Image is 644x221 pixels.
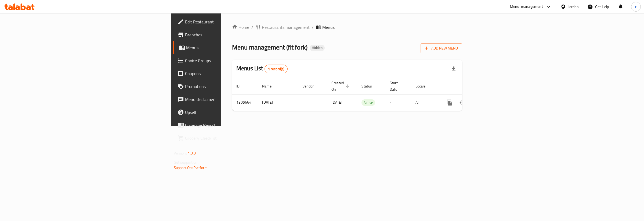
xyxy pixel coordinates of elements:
span: 1.0.0 [188,150,196,157]
span: Menu disclaimer [185,96,274,103]
span: Restaurants management [262,24,310,30]
span: Promotions [185,83,274,90]
button: more [443,96,456,109]
span: Coverage Report [185,122,274,128]
div: Total records count [265,65,288,73]
a: Grocery Checklist [173,132,278,145]
li: / [312,24,314,30]
span: Version: [174,150,187,157]
a: Restaurants management [255,24,310,30]
span: Coupons [185,70,274,77]
div: Export file [447,62,460,75]
span: 1 record(s) [265,66,288,72]
nav: breadcrumb [232,24,462,30]
div: Hidden [310,45,325,51]
span: Start Date [390,80,405,93]
span: Hidden [310,45,325,50]
a: Menus [173,41,278,54]
a: Upsell [173,106,278,119]
td: - [385,94,411,111]
a: Edit Restaurant [173,15,278,28]
a: Coverage Report [173,119,278,132]
span: Grocery Checklist [185,135,274,141]
span: Edit Restaurant [185,19,274,25]
span: Branches [185,31,274,38]
span: Menus [322,24,335,30]
h2: Menus List [236,64,288,73]
td: All [411,94,439,111]
table: enhanced table [232,78,499,111]
span: Menus [186,44,274,51]
span: Status [361,83,379,89]
span: Created On [331,80,351,93]
div: Menu-management [510,3,543,10]
span: Upsell [185,109,274,115]
span: Choice Groups [185,57,274,64]
a: Promotions [173,80,278,93]
a: Choice Groups [173,54,278,67]
span: Add New Menu [425,45,458,52]
span: Locale [415,83,432,89]
span: [DATE] [331,99,342,106]
button: Change Status [456,96,469,109]
a: Menu disclaimer [173,93,278,106]
span: Name [262,83,278,89]
a: Coupons [173,67,278,80]
span: Active [361,100,375,106]
span: r [635,4,636,10]
a: Branches [173,28,278,41]
div: Jordan [568,4,579,10]
span: ID [236,83,247,89]
th: Actions [439,78,499,94]
span: Get support on: [174,159,198,166]
a: Support.OpsPlatform [174,164,208,171]
button: Add New Menu [421,43,462,53]
span: Vendor [302,83,321,89]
